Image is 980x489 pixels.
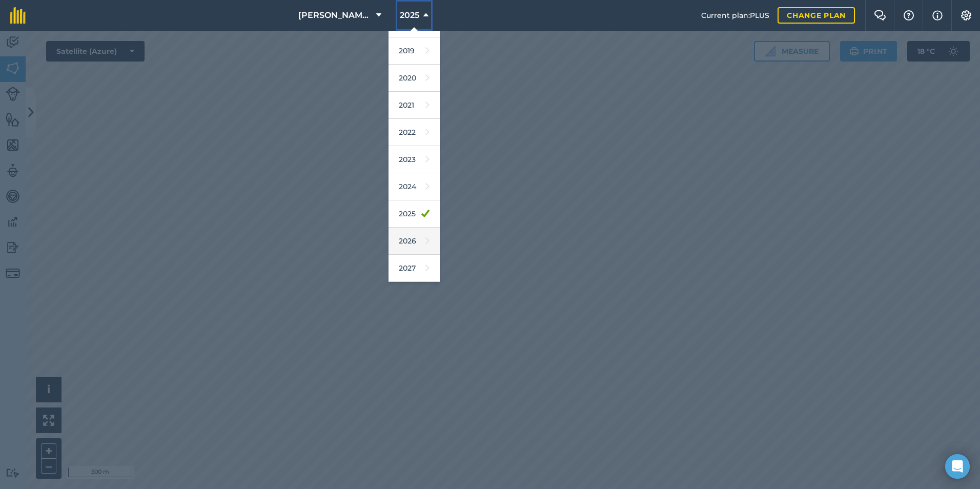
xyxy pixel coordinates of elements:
a: 2021 [389,92,440,119]
img: A cog icon [960,10,972,21]
img: Two speech bubbles overlapping with the left bubble in the forefront [874,10,886,21]
span: Current plan : PLUS [701,10,769,21]
a: 2022 [389,119,440,146]
a: 2026 [389,228,440,255]
a: Change plan [778,7,855,24]
a: 2027 [389,255,440,282]
a: 2019 [389,37,440,65]
span: 2025 [400,9,419,22]
a: 2025 [389,200,440,228]
span: [PERSON_NAME] LTD [298,9,372,22]
img: svg+xml;base64,PHN2ZyB4bWxucz0iaHR0cDovL3d3dy53My5vcmcvMjAwMC9zdmciIHdpZHRoPSIxNyIgaGVpZ2h0PSIxNy... [932,9,943,22]
a: 2024 [389,173,440,200]
a: 2023 [389,146,440,173]
div: Open Intercom Messenger [945,454,970,479]
a: 2020 [389,65,440,92]
img: A question mark icon [903,10,915,21]
img: fieldmargin Logo [10,7,26,24]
